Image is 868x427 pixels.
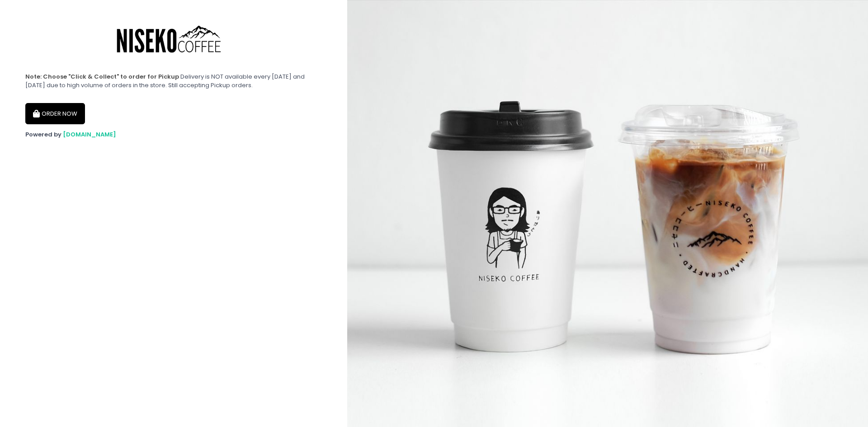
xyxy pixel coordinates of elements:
img: Niseko Coffee [104,14,240,66]
div: Delivery is NOT available every [DATE] and [DATE] due to high volume of orders in the store. Stil... [25,72,322,90]
b: Note: Choose "Click & Collect" to order for Pickup [25,72,179,81]
button: ORDER NOW [25,103,85,125]
div: Powered by [25,130,322,139]
a: [DOMAIN_NAME] [63,130,116,139]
